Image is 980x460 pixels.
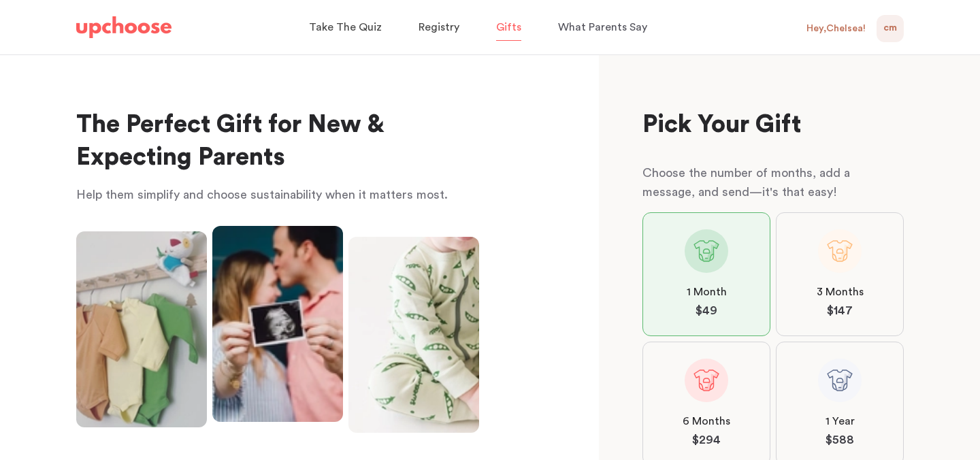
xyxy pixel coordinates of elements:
span: 1 Year [826,413,855,429]
span: CM [883,20,897,37]
img: Expecting parents showing a scan of their upcoming baby [212,226,343,422]
img: Colorful organic cotton baby bodysuits hanging on a rack [76,231,207,427]
a: UpChoose [76,14,171,42]
span: $ 49 [696,303,717,319]
span: $ 294 [692,432,721,448]
span: Registry [419,22,459,33]
span: 3 Months [817,284,864,300]
span: What Parents Say [558,22,647,33]
span: 1 Month [687,284,727,300]
a: Registry [419,14,463,41]
span: Take The Quiz [309,22,382,33]
span: Gifts [496,22,521,33]
img: UpChoose [76,16,171,38]
img: baby wearing adorable romper from UpChoose [348,237,479,433]
span: Choose the number of months, add a message, and send—it's that easy! [642,167,850,198]
span: $ 147 [827,303,853,319]
span: 6 Months [683,413,730,429]
a: What Parents Say [558,14,651,41]
h1: The Perfect Gift for New & Expecting Parents [76,109,479,174]
a: Gifts [496,14,525,41]
span: $ 588 [826,432,854,448]
a: Take The Quiz [309,14,386,41]
span: Help them simplify and choose sustainability when it matters most. [76,188,448,201]
p: Pick Your Gift [642,109,904,142]
div: Hey, Chelsea ! [806,22,866,35]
